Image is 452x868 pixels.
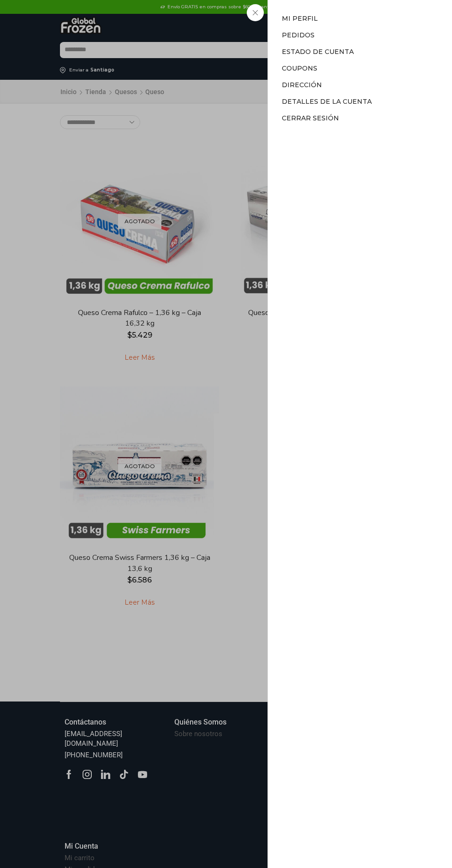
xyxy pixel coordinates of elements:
a: Coupons [282,64,317,72]
a: Pedidos [282,31,315,39]
a: Estado de Cuenta [282,48,354,56]
a: Cerrar sesión [282,114,339,122]
a: Mi perfil [282,14,318,23]
a: Detalles de la cuenta [282,97,372,106]
a: Dirección [282,81,322,89]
